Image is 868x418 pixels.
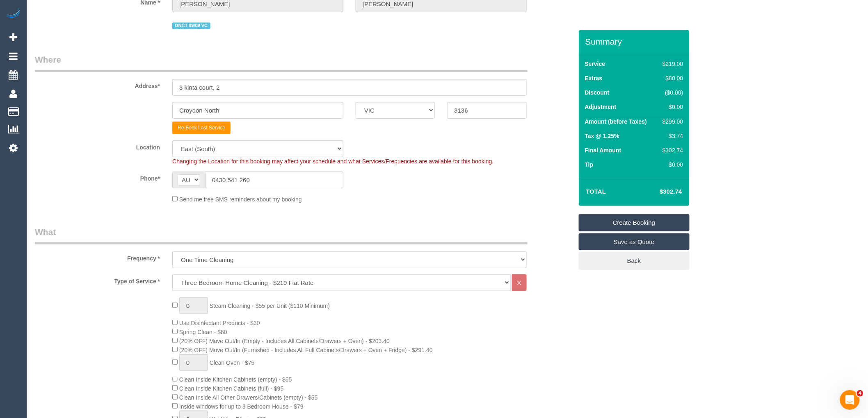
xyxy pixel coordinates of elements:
[172,158,493,165] span: Changing the Location for this booking may affect your schedule and what Services/Frequencies are...
[35,226,528,244] legend: What
[35,54,528,72] legend: Where
[635,188,682,195] h4: $302.74
[179,320,260,326] span: Use Disinfectant Products - $30
[179,376,292,383] span: Clean Inside Kitchen Cabinets (empty) - $55
[585,74,603,82] label: Extras
[29,79,166,90] label: Address*
[659,160,683,169] div: $0.00
[179,347,433,353] span: (20% OFF) Move Out/In (Furnished - Includes All Full Cabinets/Drawers + Oven + Fridge) - $291.40
[585,117,647,126] label: Amount (before Taxes)
[179,196,302,203] span: Send me free SMS reminders about my booking
[172,122,231,134] button: Re-Book Last Service
[29,172,166,183] label: Phone*
[659,74,683,82] div: $80.00
[172,23,210,29] span: DNCT 09/09 VC
[179,385,283,392] span: Clean Inside Kitchen Cabinets (full) - $95
[659,60,683,68] div: $219.00
[447,102,526,119] input: Post Code*
[179,403,304,410] span: Inside windows for up to 3 Bedroom House - $79
[659,146,683,154] div: $302.74
[585,103,617,111] label: Adjustment
[585,88,610,97] label: Discount
[179,338,390,344] span: (20% OFF) Move Out/In (Empty - Includes All Cabinets/Drawers + Oven) - $203.40
[579,233,690,251] a: Save as Quote
[659,88,683,97] div: ($0.00)
[172,102,343,119] input: Suburb*
[585,146,621,154] label: Final Amount
[29,274,166,285] label: Type of Service *
[210,359,255,366] span: Clean Oven - $75
[29,251,166,262] label: Frequency *
[205,172,343,188] input: Phone*
[585,60,605,68] label: Service
[579,214,690,231] a: Create Booking
[585,37,685,46] h3: Summary
[659,117,683,126] div: $299.00
[179,329,227,335] span: Spring Clean - $80
[659,103,683,111] div: $0.00
[586,188,606,195] strong: Total
[29,140,166,151] label: Location
[579,252,690,269] a: Back
[857,390,863,397] span: 4
[5,8,21,20] img: Automaid Logo
[179,394,318,401] span: Clean Inside All Other Drawers/Cabinets (empty) - $55
[659,132,683,140] div: $3.74
[210,303,330,309] span: Steam Cleaning - $55 per Unit ($110 Minimum)
[585,132,619,140] label: Tax @ 1.25%
[840,390,860,410] iframe: Intercom live chat
[585,160,594,169] label: Tip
